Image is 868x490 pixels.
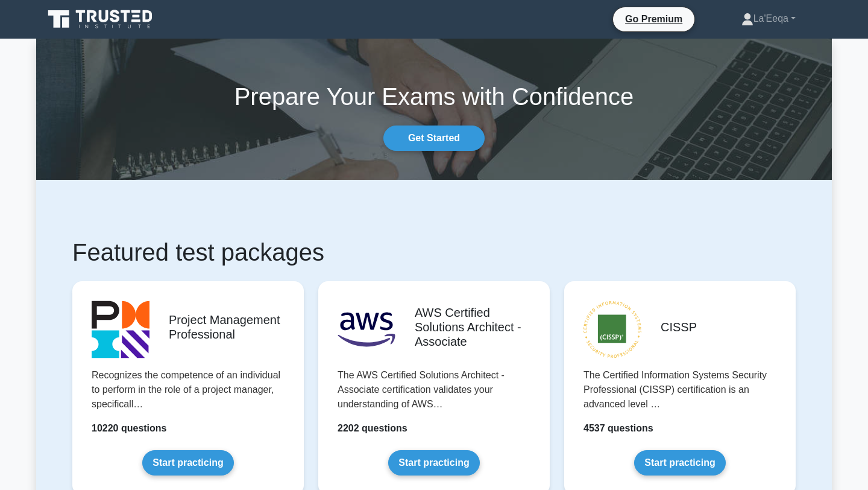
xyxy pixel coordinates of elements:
a: Start practicing [388,450,479,476]
a: Start practicing [634,450,725,476]
a: Go Premium [618,11,690,27]
a: La'Eeqa [712,7,825,31]
h1: Featured test packages [72,238,796,267]
a: Get Started [383,126,485,151]
a: Start practicing [142,450,233,476]
h1: Prepare Your Exams with Confidence [36,82,832,111]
